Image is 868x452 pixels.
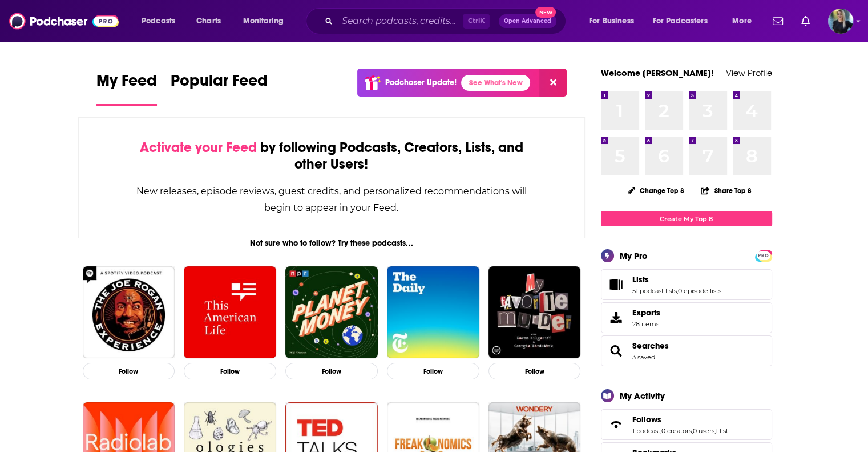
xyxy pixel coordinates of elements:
[678,287,721,295] a: 0 episode lists
[724,12,766,30] button: open menu
[828,9,853,34] img: User Profile
[83,363,175,379] button: Follow
[632,274,649,285] span: Lists
[589,13,634,29] span: For Business
[134,12,190,30] button: open menu
[653,13,708,29] span: For Podcasters
[235,12,298,30] button: open menu
[96,71,157,97] span: My Feed
[601,335,772,366] span: Searches
[78,238,586,248] div: Not sure who to follow? Try these podcasts...
[661,427,692,435] a: 0 creators
[601,67,714,78] a: Welcome [PERSON_NAME]!
[535,7,556,18] span: New
[632,353,655,361] a: 3 saved
[632,287,677,295] a: 51 podcast lists
[243,13,284,29] span: Monitoring
[601,211,772,226] a: Create My Top 8
[692,427,693,435] span: ,
[601,409,772,440] span: Follows
[601,302,772,333] a: Exports
[605,343,628,359] a: Searches
[632,414,661,425] span: Follows
[461,75,530,91] a: See What's New
[140,139,257,156] span: Activate your Feed
[285,266,378,359] img: Planet Money
[83,266,175,359] img: The Joe Rogan Experience
[142,13,175,29] span: Podcasts
[605,277,628,293] a: Lists
[632,307,660,318] span: Exports
[693,427,714,435] a: 0 users
[757,251,770,259] a: PRO
[196,13,221,29] span: Charts
[828,9,853,34] span: Logged in as ChelseaKershaw
[828,9,853,34] button: Show profile menu
[581,12,648,30] button: open menu
[797,11,814,31] a: Show notifications dropdown
[184,266,276,359] img: This American Life
[387,363,479,379] button: Follow
[605,310,628,326] span: Exports
[387,266,479,359] img: The Daily
[337,12,463,30] input: Search podcasts, credits, & more...
[660,427,661,435] span: ,
[714,427,716,435] span: ,
[96,71,157,106] a: My Feed
[732,13,752,29] span: More
[504,18,551,24] span: Open Advanced
[677,287,678,295] span: ,
[757,251,770,260] span: PRO
[645,12,724,30] button: open menu
[385,78,457,87] p: Podchaser Update!
[189,12,228,30] a: Charts
[171,71,268,106] a: Popular Feed
[317,8,577,34] div: Search podcasts, credits, & more...
[620,250,648,261] div: My Pro
[9,10,119,32] img: Podchaser - Follow, Share and Rate Podcasts
[620,390,665,401] div: My Activity
[463,14,490,29] span: Ctrl K
[499,14,556,28] button: Open AdvancedNew
[768,11,788,31] a: Show notifications dropdown
[285,363,378,379] button: Follow
[601,269,772,300] span: Lists
[136,139,528,173] div: by following Podcasts, Creators, Lists, and other Users!
[632,341,669,351] a: Searches
[488,363,581,379] button: Follow
[632,427,660,435] a: 1 podcast
[171,71,268,97] span: Popular Feed
[632,414,728,425] a: Follows
[488,266,581,359] img: My Favorite Murder with Karen Kilgariff and Georgia Hardstark
[136,183,528,216] div: New releases, episode reviews, guest credits, and personalized recommendations will begin to appe...
[716,427,728,435] a: 1 list
[632,320,660,328] span: 28 items
[605,417,628,433] a: Follows
[621,183,692,198] button: Change Top 8
[184,363,276,379] button: Follow
[632,274,721,285] a: Lists
[726,67,772,78] a: View Profile
[700,179,752,202] button: Share Top 8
